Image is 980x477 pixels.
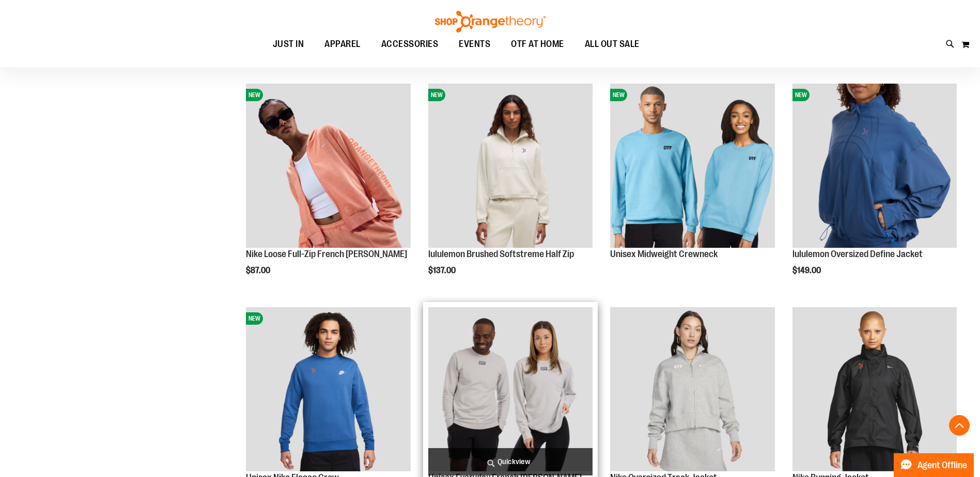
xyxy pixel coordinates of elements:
a: Nike Loose Full-Zip French [PERSON_NAME] [246,249,407,259]
a: Unisex Midweight Crewneck [610,249,718,259]
img: Shop Orangetheory [433,11,547,33]
div: product [787,78,962,301]
span: ACCESSORIES [381,33,439,56]
span: NEW [792,89,810,101]
span: EVENTS [459,33,490,56]
img: Unisex Nike Fleece Crew [246,307,410,471]
button: Agent Offline [894,453,974,477]
a: lululemon Oversized Define Jacket [792,249,923,259]
img: Unisex Midweight Crewneck [610,84,774,248]
span: NEW [246,89,263,101]
span: JUST IN [273,33,304,56]
a: lululemon Oversized Define JacketNEW [792,84,957,249]
a: Unisex Everyday French Terry Crew Sweatshirt [428,307,593,473]
span: NEW [246,312,263,325]
span: NEW [428,89,445,101]
a: Quickview [428,448,593,475]
div: product [241,78,415,301]
img: Unisex Everyday French Terry Crew Sweatshirt [428,307,593,471]
span: APPAREL [324,33,361,56]
a: Unisex Midweight CrewneckNEW [610,84,774,249]
img: Nike Loose Full-Zip French Terry Hoodie [246,84,410,248]
a: Nike Oversized Track Jacket [610,307,774,473]
a: Nike Running Jacket [792,307,957,473]
div: product [423,78,598,301]
span: ALL OUT SALE [585,33,640,56]
span: $149.00 [792,266,822,275]
span: NEW [610,89,627,101]
a: Nike Loose Full-Zip French Terry HoodieNEW [246,84,410,249]
a: lululemon Brushed Softstreme Half ZipNEW [428,84,593,249]
img: Nike Running Jacket [792,307,957,471]
button: Back To Top [949,415,970,436]
img: Nike Oversized Track Jacket [610,307,774,471]
div: product [605,78,780,276]
img: lululemon Oversized Define Jacket [792,84,957,248]
span: OTF AT HOME [511,33,564,56]
span: Agent Offline [917,460,967,470]
a: lululemon Brushed Softstreme Half Zip [428,249,574,259]
a: Unisex Nike Fleece CrewNEW [246,307,410,473]
span: $137.00 [428,266,457,275]
img: lululemon Brushed Softstreme Half Zip [428,84,593,248]
span: $87.00 [246,266,272,275]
